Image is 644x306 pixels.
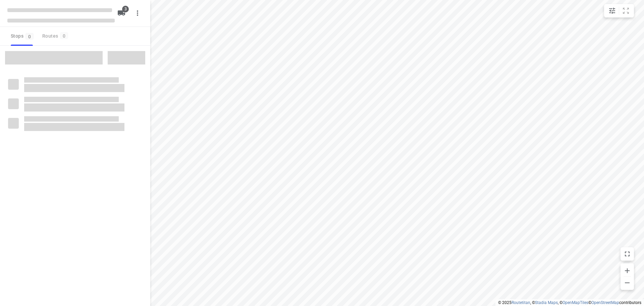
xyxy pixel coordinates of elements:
[591,300,619,305] a: OpenStreetMap
[512,300,530,305] a: Routetitan
[605,4,619,17] button: Map settings
[562,300,588,305] a: OpenMapTiles
[498,300,641,305] li: © 2025 , © , © © contributors
[604,4,634,17] div: small contained button group
[535,300,558,305] a: Stadia Maps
